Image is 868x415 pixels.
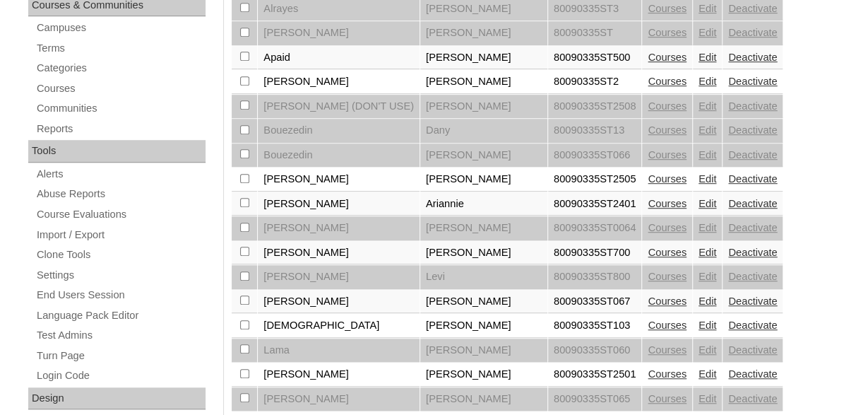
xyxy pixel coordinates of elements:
[35,165,206,183] a: Alerts
[35,59,206,77] a: Categories
[728,3,777,14] a: Deactivate
[728,149,777,160] a: Deactivate
[698,149,716,160] a: Edit
[648,76,686,87] a: Courses
[728,368,777,380] a: Deactivate
[728,76,777,87] a: Deactivate
[258,290,420,314] td: [PERSON_NAME]
[35,19,206,37] a: Campuses
[698,393,716,404] a: Edit
[728,247,777,258] a: Deactivate
[648,296,686,307] a: Courses
[258,241,420,265] td: [PERSON_NAME]
[728,222,777,233] a: Deactivate
[258,95,420,119] td: [PERSON_NAME] (DON'T USE)
[548,168,642,192] td: 80090335ST2505
[548,119,642,143] td: 80090335ST13
[698,3,716,14] a: Edit
[648,271,686,282] a: Courses
[258,363,420,387] td: [PERSON_NAME]
[648,222,686,233] a: Courses
[258,46,420,70] td: Apaid
[420,314,547,338] td: [PERSON_NAME]
[698,198,716,209] a: Edit
[258,314,420,338] td: [DEMOGRAPHIC_DATA]
[258,216,420,240] td: [PERSON_NAME]
[35,367,206,385] a: Login Code
[648,173,686,185] a: Courses
[420,387,547,411] td: [PERSON_NAME]
[728,52,777,63] a: Deactivate
[648,198,686,209] a: Courses
[728,100,777,112] a: Deactivate
[648,27,686,38] a: Courses
[728,271,777,282] a: Deactivate
[548,46,642,70] td: 80090335ST500
[258,339,420,363] td: Lama
[258,70,420,94] td: [PERSON_NAME]
[420,95,547,119] td: [PERSON_NAME]
[728,393,777,404] a: Deactivate
[35,100,206,117] a: Communities
[728,124,777,136] a: Deactivate
[698,124,716,136] a: Edit
[648,149,686,160] a: Courses
[35,120,206,138] a: Reports
[420,21,547,45] td: [PERSON_NAME]
[258,192,420,216] td: [PERSON_NAME]
[420,265,547,289] td: Levi
[258,387,420,411] td: [PERSON_NAME]
[548,70,642,94] td: 80090335ST2
[35,185,206,203] a: Abuse Reports
[728,296,777,307] a: Deactivate
[648,393,686,404] a: Courses
[258,168,420,192] td: [PERSON_NAME]
[648,124,686,136] a: Courses
[698,320,716,331] a: Edit
[35,327,206,344] a: Test Admins
[420,119,547,143] td: Dany
[420,290,547,314] td: [PERSON_NAME]
[698,296,716,307] a: Edit
[258,265,420,289] td: [PERSON_NAME]
[35,286,206,304] a: End Users Session
[548,314,642,338] td: 80090335ST103
[548,192,642,216] td: 80090335ST2401
[548,363,642,387] td: 80090335ST2501
[548,144,642,168] td: 80090335ST066
[420,216,547,240] td: [PERSON_NAME]
[698,173,716,185] a: Edit
[35,246,206,264] a: Clone Tools
[420,144,547,168] td: [PERSON_NAME]
[420,241,547,265] td: [PERSON_NAME]
[648,344,686,356] a: Courses
[35,206,206,223] a: Course Evaluations
[698,247,716,258] a: Edit
[35,347,206,365] a: Turn Page
[420,168,547,192] td: [PERSON_NAME]
[548,290,642,314] td: 80090335ST067
[548,339,642,363] td: 80090335ST060
[548,95,642,119] td: 80090335ST2508
[698,222,716,233] a: Edit
[35,226,206,244] a: Import / Export
[258,21,420,45] td: [PERSON_NAME]
[698,76,716,87] a: Edit
[548,21,642,45] td: 80090335ST
[698,52,716,63] a: Edit
[548,241,642,265] td: 80090335ST700
[35,40,206,57] a: Terms
[648,3,686,14] a: Courses
[420,192,547,216] td: Ariannie
[548,387,642,411] td: 80090335ST065
[35,267,206,284] a: Settings
[548,216,642,240] td: 80090335ST0064
[698,271,716,282] a: Edit
[28,140,206,163] div: Tools
[728,173,777,185] a: Deactivate
[28,387,206,410] div: Design
[548,265,642,289] td: 80090335ST800
[420,70,547,94] td: [PERSON_NAME]
[648,247,686,258] a: Courses
[420,363,547,387] td: [PERSON_NAME]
